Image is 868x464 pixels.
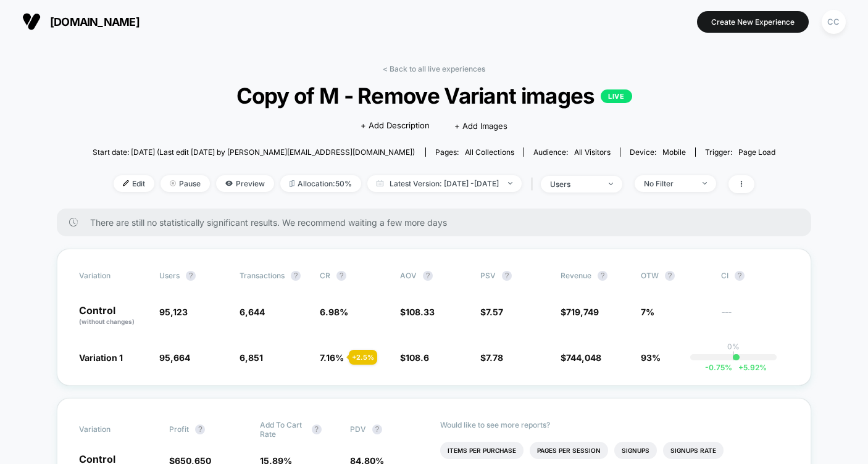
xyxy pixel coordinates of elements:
img: end [609,183,613,185]
li: Signups [614,442,657,459]
button: ? [665,271,675,281]
div: + 2.5 % [349,350,377,365]
span: Transactions [240,271,285,280]
span: 744,048 [566,352,601,363]
span: $ [480,307,503,317]
span: Variation 1 [79,352,123,363]
img: rebalance [290,180,294,187]
p: 0% [727,342,740,351]
button: ? [598,271,607,281]
span: 108.6 [406,352,429,363]
span: CR [320,271,330,280]
span: (without changes) [79,318,135,325]
div: CC [822,10,846,34]
button: ? [735,271,745,281]
span: 95,664 [159,352,190,363]
span: users [159,271,180,280]
img: end [508,182,512,184]
p: Would like to see more reports? [440,420,789,429]
span: Variation [79,271,147,281]
span: $ [561,307,599,317]
span: All Visitors [574,147,611,157]
span: Add To Cart Rate [260,420,306,439]
span: 6,851 [240,352,263,363]
span: Revenue [561,271,591,280]
p: | [732,351,735,360]
div: Trigger: [705,147,775,157]
span: 6.98 % [320,307,348,317]
button: ? [291,271,301,281]
span: PSV [480,271,496,280]
li: Pages Per Session [530,442,608,459]
button: Create New Experience [697,11,809,33]
a: < Back to all live experiences [383,64,485,73]
span: 95,123 [159,307,188,317]
span: 719,749 [566,307,599,317]
div: Pages: [435,147,514,157]
span: --- [721,309,789,326]
span: AOV [400,271,417,280]
span: 6,644 [240,307,265,317]
img: edit [123,180,129,186]
li: Signups Rate [663,442,724,459]
span: + Add Description [361,120,430,132]
span: 5.92 % [732,363,767,372]
span: $ [400,307,435,317]
button: CC [818,9,849,35]
span: 7.78 [486,352,503,363]
button: ? [372,425,382,434]
div: users [550,180,599,189]
button: [DOMAIN_NAME] [19,12,143,31]
span: 7.16 % [320,352,344,363]
li: Items Per Purchase [440,442,524,459]
div: No Filter [644,179,693,188]
span: Preview [216,175,274,192]
img: end [703,182,707,184]
span: 7.57 [486,307,503,317]
span: -0.75 % [705,363,732,372]
span: Pause [161,175,210,192]
span: + [738,363,743,372]
img: calendar [377,180,383,186]
span: 108.33 [406,307,435,317]
span: | [528,175,541,193]
button: ? [195,425,205,434]
button: ? [423,271,433,281]
span: mobile [662,147,686,157]
span: Device: [620,147,695,157]
p: LIVE [601,89,632,103]
span: Latest Version: [DATE] - [DATE] [367,175,522,192]
span: [DOMAIN_NAME] [50,15,140,28]
span: Start date: [DATE] (Last edit [DATE] by [PERSON_NAME][EMAIL_ADDRESS][DOMAIN_NAME]) [93,147,415,157]
span: Page Load [738,147,775,157]
span: $ [480,352,503,363]
span: all collections [465,147,514,157]
button: ? [336,271,346,281]
span: Copy of M - Remove Variant images [127,83,741,109]
span: + Add Images [454,121,507,131]
img: Visually logo [22,12,41,31]
button: ? [502,271,512,281]
span: Profit [169,425,189,434]
button: ? [186,271,196,281]
img: end [170,180,176,186]
span: $ [561,352,601,363]
span: OTW [641,271,709,281]
span: Allocation: 50% [280,175,361,192]
span: CI [721,271,789,281]
span: $ [400,352,429,363]
span: 93% [641,352,661,363]
button: ? [312,425,322,434]
span: Edit [114,175,154,192]
span: There are still no statistically significant results. We recommend waiting a few more days [90,217,787,228]
span: PDV [350,425,366,434]
span: Variation [79,420,147,439]
span: 7% [641,307,654,317]
div: Audience: [533,147,611,157]
p: Control [79,305,147,326]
